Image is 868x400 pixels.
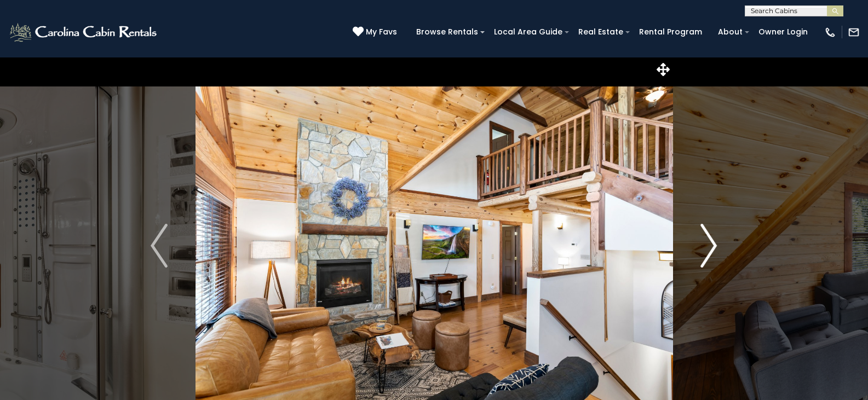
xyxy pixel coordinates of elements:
[411,24,484,40] a: Browse Rentals
[8,21,160,43] img: White-1-2.png
[353,26,400,38] a: My Favs
[824,26,836,38] img: phone-regular-white.png
[366,26,397,38] span: My Favs
[573,24,629,40] a: Real Estate
[700,224,717,268] img: arrow
[488,24,568,40] a: Local Area Guide
[753,24,813,40] a: Owner Login
[712,24,748,40] a: About
[634,24,708,40] a: Rental Program
[151,224,167,268] img: arrow
[848,26,860,38] img: mail-regular-white.png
